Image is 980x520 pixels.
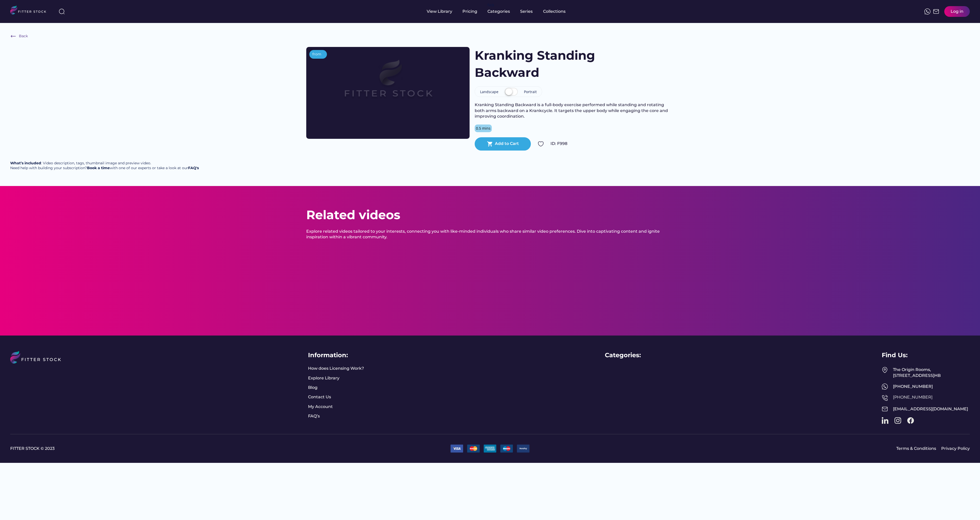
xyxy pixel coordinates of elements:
div: Collections [543,9,566,14]
div: : Video description, tags, thumbnail image and preview video. Need help with building your subscr... [10,161,199,171]
div: Portrait [524,89,537,94]
div: Information: [308,351,348,360]
a: My Account [308,404,333,410]
a: Blog [308,385,321,390]
a: How does Licensing Work? [308,366,364,371]
a: Contact Us [308,394,331,400]
div: The Origin Rooms, [STREET_ADDRESS]HB [893,367,970,378]
div: Find Us: [882,351,908,360]
a: Terms & Conditions [896,446,936,451]
img: meteor-icons_whatsapp%20%281%29.svg [882,383,888,390]
div: Back [19,34,28,39]
a: [EMAIL_ADDRESS][DOMAIN_NAME] [893,406,968,411]
div: ID: F998 [550,141,674,146]
a: Explore Library [308,375,339,381]
img: Frame%2079%20%281%29.svg [323,47,453,120]
img: Frame%2050.svg [882,395,888,401]
a: Privacy Policy [941,446,970,451]
img: meteor-icons_whatsapp%20%281%29.svg [924,8,930,15]
div: [PHONE_NUMBER] [893,384,970,389]
img: LOGO%20%281%29.svg [10,351,67,376]
div: Kranking Standing Backward is a full-body exercise performed while standing and rotating both arm... [475,102,674,119]
strong: What’s included [10,161,41,165]
img: 2.png [467,444,480,452]
h1: Kranking Standing Backward [475,47,624,81]
img: 3.png [500,444,513,452]
div: Add to Cart [495,141,519,146]
img: 9.png [517,444,530,452]
div: fvck [487,3,494,8]
div: Log in [951,9,963,14]
a: [PHONE_NUMBER] [893,395,933,400]
img: LOGO.svg [10,6,51,16]
div: Explore related videos tailored to your interests, connecting you with like-minded individuals wh... [306,229,674,240]
img: Frame%20%286%29.svg [10,33,16,39]
div: Pricing [462,9,477,14]
img: 22.png [484,444,496,452]
div: Categories [487,9,510,14]
div: from [312,52,321,57]
button: shopping_cart [487,141,493,147]
img: 1.png [450,444,463,452]
img: Frame%2051.svg [933,8,939,15]
div: View Library [427,9,452,14]
a: FITTER STOCK © 2023 [10,446,447,451]
img: Group%201000002324.svg [538,141,544,147]
div: Series [520,9,533,14]
a: Book a time [87,166,110,170]
img: Frame%2049.svg [882,367,888,373]
div: 0.5 mins [476,126,491,131]
div: Related videos [306,206,400,224]
div: Landscape [480,89,498,94]
a: FAQ’s [308,413,321,419]
img: Frame%2051.svg [882,406,888,412]
div: Categories: [605,351,641,360]
a: FAQ's [188,166,199,170]
img: search-normal%203.svg [59,8,65,15]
